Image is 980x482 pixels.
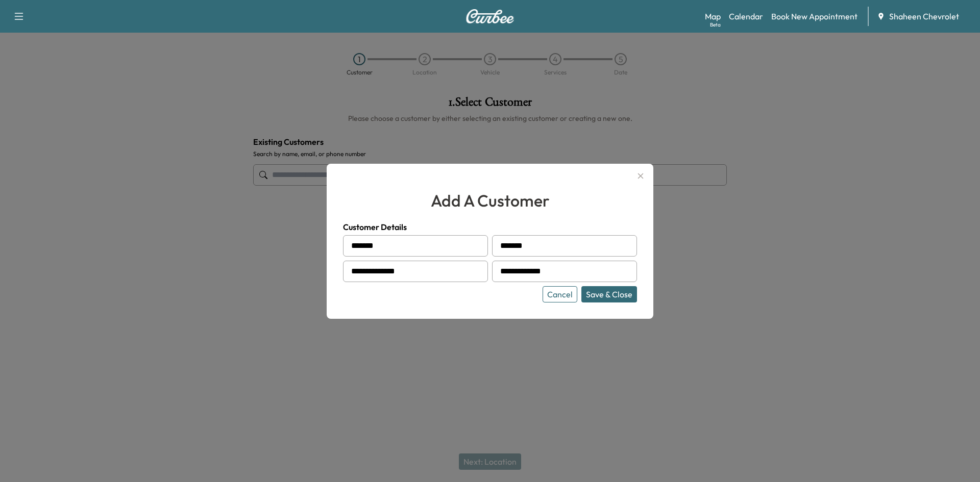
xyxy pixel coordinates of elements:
button: Cancel [543,286,577,302]
button: Save & Close [581,286,637,302]
div: Beta [710,21,721,29]
span: Shaheen Chevrolet [889,10,959,22]
img: Curbee Logo [465,9,514,23]
a: Calendar [729,10,763,22]
h2: add a customer [343,188,637,213]
a: MapBeta [705,10,721,22]
h4: Customer Details [343,221,637,233]
a: Book New Appointment [771,10,857,22]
